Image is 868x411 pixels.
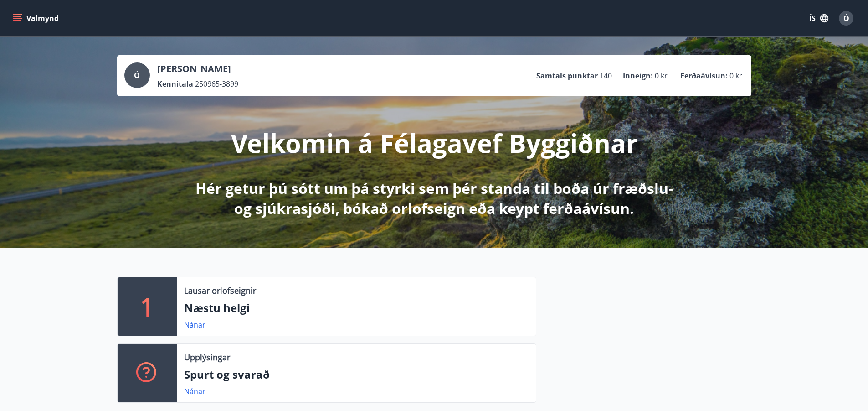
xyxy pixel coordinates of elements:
[184,351,230,363] p: Upplýsingar
[231,125,637,160] p: Velkomin á Félagavef Byggiðnar
[11,10,62,26] button: menu
[184,386,205,396] a: Nánar
[157,79,193,89] p: Kennitala
[140,289,154,324] p: 1
[729,71,744,81] span: 0 kr.
[184,367,529,382] p: Spurt og svarað
[157,62,238,75] p: [PERSON_NAME]
[195,79,238,89] span: 250965-3899
[184,285,256,297] p: Lausar orlofseignir
[680,71,728,81] p: Ferðaávísun :
[194,178,675,219] p: Hér getur þú sótt um þá styrki sem þér standa til boða úr fræðslu- og sjúkrasjóði, bókað orlofsei...
[184,300,529,316] p: Næstu helgi
[804,10,833,26] button: ÍS
[134,70,140,80] span: Ó
[835,7,857,29] button: Ó
[843,13,849,23] span: Ó
[184,320,205,330] a: Nánar
[655,71,669,81] span: 0 kr.
[623,71,653,81] p: Inneign :
[536,71,598,81] p: Samtals punktar
[600,71,612,81] span: 140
